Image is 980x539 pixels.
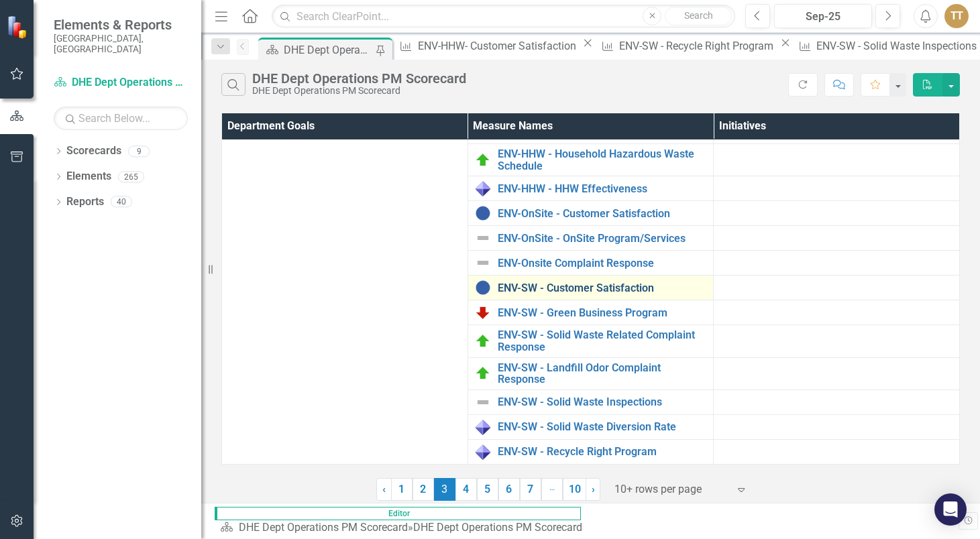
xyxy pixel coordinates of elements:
span: Search [684,10,713,21]
button: Search [665,7,732,25]
div: Open Intercom Messenger [934,493,967,526]
a: ENV-OnSite - Customer Satisfaction [498,208,707,220]
a: Elements [66,169,111,184]
div: ENV-SW - Recycle Right Program [619,38,777,54]
td: Double-Click to Edit Right Click for Context Menu [468,276,714,300]
a: ENV-SW - Recycle Right Program [498,446,707,458]
td: Double-Click to Edit Right Click for Context Menu [468,357,714,390]
span: › [592,483,595,495]
td: Double-Click to Edit Right Click for Context Menu [468,300,714,325]
td: Double-Click to Edit Right Click for Context Menu [468,176,714,201]
a: ENV-SW - Recycle Right Program [596,38,777,54]
a: 7 [520,478,541,501]
img: On Target [475,152,491,168]
a: Reports [66,194,104,210]
img: Data Only [475,444,491,460]
a: ENV-HHW - HHW Effectiveness [498,183,707,195]
td: Double-Click to Edit Right Click for Context Menu [468,251,714,276]
span: Editor [215,507,581,520]
a: ENV-SW - Solid Waste Inspections [498,396,707,408]
span: 3 [434,478,455,501]
a: 5 [477,478,498,501]
img: No Information [475,205,491,221]
img: Not Defined [475,230,491,246]
td: Double-Click to Edit Right Click for Context Menu [468,414,714,439]
a: ENV-SW - Customer Satisfaction [498,282,707,294]
td: Double-Click to Edit Right Click for Context Menu [468,201,714,226]
a: ENV-HHW- Customer Satisfaction [395,38,580,54]
a: ENV-SW - Green Business Program [498,307,707,319]
td: Double-Click to Edit Right Click for Context Menu [468,226,714,251]
img: No Information [475,280,491,296]
a: ENV-OnSite - OnSite Program/Services [498,233,707,245]
input: Search Below... [54,107,188,130]
div: DHE Dept Operations PM Scorecard [413,521,582,534]
a: ENV-SW - Landfill Odor Complaint Response [498,362,707,385]
a: ENV-SW - Solid Waste Related Complaint Response [498,329,707,353]
td: Double-Click to Edit Right Click for Context Menu [468,144,714,176]
img: Not Defined [475,255,491,271]
img: Not Defined [475,394,491,410]
a: 10 [563,478,586,501]
a: ENV-HHW - Household Hazardous Waste Schedule [498,148,707,172]
a: Scorecards [66,143,121,159]
img: On Target [475,365,491,381]
a: 1 [391,478,413,501]
input: Search ClearPoint... [272,5,735,28]
div: 40 [111,196,132,208]
div: 9 [128,145,150,157]
td: Double-Click to Edit Right Click for Context Menu [468,439,714,464]
img: ClearPoint Strategy [7,15,30,39]
div: DHE Dept Operations PM Scorecard [252,86,466,96]
a: 6 [498,478,520,501]
div: ENV-HHW- Customer Satisfaction [418,38,580,54]
td: Double-Click to Edit Right Click for Context Menu [468,390,714,414]
div: Sep-25 [779,9,867,25]
a: 2 [413,478,434,501]
a: DHE Dept Operations PM Scorecard [54,75,188,91]
a: ENV-Onsite Complaint Response [498,257,707,269]
div: DHE Dept Operations PM Scorecard [252,71,466,86]
a: 4 [455,478,477,501]
img: Data Only [475,419,491,435]
img: Data Only [475,180,491,196]
img: On Target [475,333,491,349]
div: » [220,520,588,536]
button: Sep-25 [774,4,872,28]
small: [GEOGRAPHIC_DATA], [GEOGRAPHIC_DATA] [54,33,188,55]
td: Double-Click to Edit Right Click for Context Menu [468,325,714,357]
a: ENV-SW - Solid Waste Diversion Rate [498,421,707,433]
button: TT [944,4,969,28]
img: Below Plan [475,304,491,320]
span: Elements & Reports [54,17,188,33]
a: DHE Dept Operations PM Scorecard [239,521,408,534]
span: ‹ [382,483,386,495]
div: DHE Dept Operations PM Scorecard [284,42,372,58]
div: 265 [118,171,144,182]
